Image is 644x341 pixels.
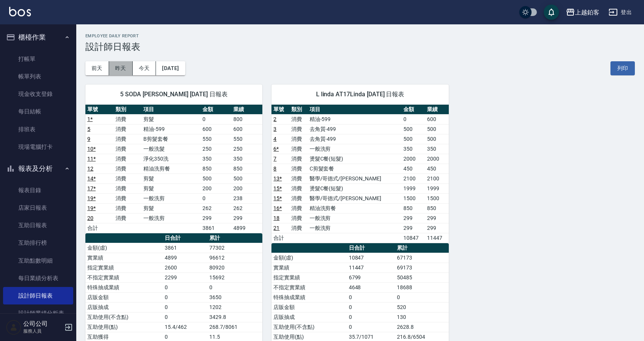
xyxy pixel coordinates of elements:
td: 互助使用(點) [85,322,163,332]
td: 600 [231,124,262,134]
td: 500 [231,174,262,183]
td: 350 [201,154,231,164]
td: 金額(虛) [85,243,163,253]
td: 299 [425,213,449,223]
td: 消費 [289,223,307,233]
td: 一般洗剪 [141,193,201,203]
td: 77302 [207,243,262,253]
td: 醫學/哥德式/[PERSON_NAME] [308,193,401,203]
div: 上越鉑客 [575,8,599,17]
td: 消費 [289,144,307,154]
td: 消費 [114,114,142,124]
a: 7 [273,156,276,162]
a: 8 [273,166,276,172]
td: 消費 [114,183,142,193]
th: 單號 [85,105,114,115]
a: 現場電腦打卡 [3,138,73,156]
a: 打帳單 [3,50,73,68]
td: 850 [201,164,231,174]
table: a dense table [85,105,262,233]
td: 1202 [207,302,262,312]
td: 不指定實業績 [85,272,163,282]
td: 實業績 [271,263,347,272]
a: 互助點數明細 [3,252,73,269]
button: 前天 [85,61,109,75]
td: 500 [425,124,449,134]
th: 項目 [308,105,401,115]
td: 299 [201,213,231,223]
a: 12 [87,166,93,172]
td: 15.4/462 [163,322,207,332]
td: 350 [231,154,262,164]
td: 一般洗剪 [308,223,401,233]
a: 現金收支登錄 [3,85,73,103]
td: 消費 [114,154,142,164]
button: 櫃檯作業 [3,27,73,47]
a: 報表目錄 [3,182,73,199]
a: 20 [87,215,93,221]
td: 去角質-499 [308,124,401,134]
td: 600 [201,124,231,134]
td: 特殊抽成業績 [85,282,163,292]
td: 2100 [401,174,425,183]
th: 累計 [395,243,448,253]
td: 50485 [395,272,448,282]
button: [DATE] [156,61,185,75]
td: 262 [201,203,231,213]
th: 類別 [289,105,307,115]
td: 96612 [207,253,262,263]
td: 消費 [114,164,142,174]
a: 每日結帳 [3,103,73,120]
td: 2600 [163,263,207,272]
td: 250 [231,144,262,154]
td: 200 [201,183,231,193]
td: 燙髮C餐(短髮) [308,154,401,164]
h3: 設計師日報表 [85,41,635,52]
td: 消費 [289,164,307,174]
td: 238 [231,193,262,203]
td: 互助使用(不含點) [271,322,347,332]
td: 15692 [207,272,262,282]
button: 今天 [133,61,156,75]
td: 2628.8 [395,322,448,332]
td: 金額(虛) [271,253,347,263]
td: 合計 [271,233,289,243]
td: 0 [207,282,262,292]
td: 消費 [114,193,142,203]
a: 每日業績分析表 [3,269,73,287]
td: 2100 [425,174,449,183]
td: 0 [163,292,207,302]
td: 2000 [401,154,425,164]
td: 消費 [289,124,307,134]
td: 10847 [347,253,395,263]
td: 淨化350洗 [141,154,201,164]
td: 消費 [289,183,307,193]
td: 消費 [114,213,142,223]
p: 服務人員 [23,328,62,335]
th: 業績 [425,105,449,115]
button: 上越鉑客 [563,5,602,20]
td: 精油-599 [308,114,401,124]
td: 消費 [289,174,307,183]
td: 精油洗剪餐 [308,203,401,213]
td: 剪髮 [141,183,201,193]
td: 一般洗剪 [308,144,401,154]
td: 67173 [395,253,448,263]
td: 550 [231,134,262,144]
a: 互助日報表 [3,217,73,234]
td: 消費 [289,213,307,223]
td: 特殊抽成業績 [271,292,347,302]
td: 200 [231,183,262,193]
a: 5 [87,126,90,132]
td: 500 [401,124,425,134]
td: 互助使用(不含點) [85,312,163,322]
h5: 公司公司 [23,320,62,328]
td: 350 [425,144,449,154]
td: 130 [395,312,448,322]
td: 550 [201,134,231,144]
td: 消費 [114,134,142,144]
td: 350 [401,144,425,154]
td: 消費 [114,203,142,213]
td: 消費 [114,124,142,134]
td: 520 [395,302,448,312]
